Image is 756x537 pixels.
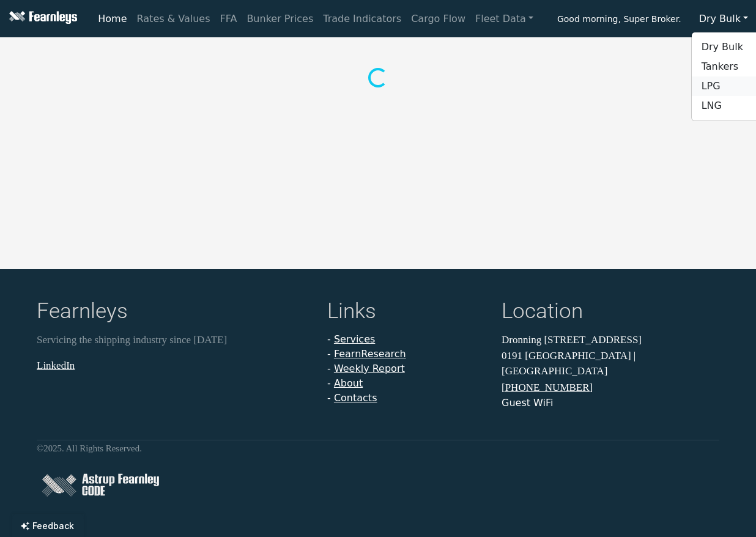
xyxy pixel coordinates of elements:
li: - [327,376,487,391]
a: FearnResearch [334,348,406,360]
li: - [327,347,487,361]
a: Fleet Data [470,7,538,31]
a: Bunker Prices [242,7,318,31]
a: Cargo Flow [406,7,470,31]
img: Fearnleys Logo [6,11,77,26]
a: Trade Indicators [318,7,406,31]
a: Rates & Values [132,7,215,31]
a: FFA [215,7,242,31]
p: 0191 [GEOGRAPHIC_DATA] | [GEOGRAPHIC_DATA] [502,348,719,379]
h4: Location [502,298,719,327]
li: - [327,332,487,347]
a: Home [93,7,132,31]
a: LinkedIn [37,360,75,371]
h4: Links [327,298,487,327]
p: Dronning [STREET_ADDRESS] [502,332,719,348]
small: © 2025 . All Rights Reserved. [37,443,142,453]
li: - [327,391,487,406]
a: Contacts [334,392,377,404]
li: - [327,361,487,376]
p: Servicing the shipping industry since [DATE] [37,332,313,348]
a: Weekly Report [334,363,405,374]
button: Dry Bulk [691,7,756,31]
span: Good morning, Super Broker. [557,10,681,31]
a: [PHONE_NUMBER] [502,382,593,393]
a: Services [334,333,375,345]
h4: Fearnleys [37,298,313,327]
a: About [334,377,363,389]
button: Guest WiFi [502,396,553,410]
